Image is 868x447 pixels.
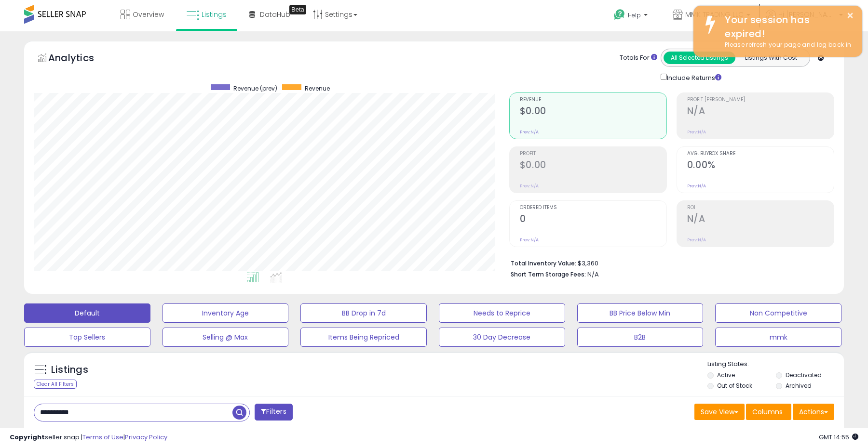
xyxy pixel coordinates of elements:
label: Out of Stock [717,381,752,390]
h2: N/A [687,213,834,226]
small: Prev: N/A [520,237,539,243]
span: Profit [520,151,666,157]
span: Listings [202,10,227,19]
button: Listings With Cost [735,52,807,64]
button: B2B [577,328,704,347]
h2: 0 [520,213,666,226]
div: seller snap | | [10,433,167,442]
button: mmk [715,328,841,347]
small: Prev: N/A [520,183,539,189]
h2: N/A [687,105,834,118]
button: Selling @ Max [163,328,289,347]
span: Avg. Buybox Share [687,151,834,157]
b: Short Term Storage Fees: [511,270,586,278]
small: Prev: N/A [687,237,706,243]
p: Listing States: [707,360,843,369]
span: Overview [133,10,164,19]
button: Filters [255,404,292,421]
button: 30 Day Decrease [439,328,565,347]
i: Get Help [613,9,625,21]
a: Privacy Policy [125,433,167,442]
a: Help [606,1,657,31]
span: MMK TRADING LLC [685,10,744,19]
div: Your session has expired! [718,13,855,40]
button: Non Competitive [715,303,841,323]
div: Clear All Filters [34,380,77,389]
div: Include Returns [653,72,733,83]
strong: Copyright [10,433,45,442]
span: DataHub [260,10,290,19]
div: Tooltip anchor [289,5,306,14]
button: Actions [793,404,834,420]
b: Total Inventory Value: [511,259,576,267]
button: Top Sellers [24,328,150,347]
h2: $0.00 [520,159,666,172]
button: Save View [694,404,745,420]
li: $3,360 [511,257,827,268]
h5: Listings [51,363,88,377]
span: Revenue (prev) [233,84,277,92]
div: Please refresh your page and log back in [718,40,855,50]
small: Prev: N/A [520,129,539,135]
span: 2025-09-10 14:55 GMT [819,433,858,442]
small: Prev: N/A [687,129,706,135]
button: BB Drop in 7d [300,303,427,323]
h5: Analytics [48,51,113,67]
button: BB Price Below Min [577,303,704,323]
label: Deactivated [786,371,822,379]
span: Help [628,11,641,19]
a: Terms of Use [82,433,123,442]
h2: $0.00 [520,105,666,118]
button: Default [24,303,150,323]
small: Prev: N/A [687,183,706,189]
button: Inventory Age [163,303,289,323]
h2: 0.00% [687,159,834,172]
button: Needs to Reprice [439,303,565,323]
label: Active [717,371,735,379]
button: All Selected Listings [664,52,735,64]
label: Archived [786,381,812,390]
span: ROI [687,205,834,210]
span: N/A [587,270,599,279]
span: Columns [752,407,783,417]
button: Items Being Repriced [300,328,427,347]
span: Profit [PERSON_NAME] [687,97,834,103]
button: × [846,10,854,22]
span: Revenue [305,84,330,92]
span: Revenue [520,97,666,103]
span: Ordered Items [520,205,666,210]
button: Columns [746,404,791,420]
div: Totals For [620,53,657,63]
